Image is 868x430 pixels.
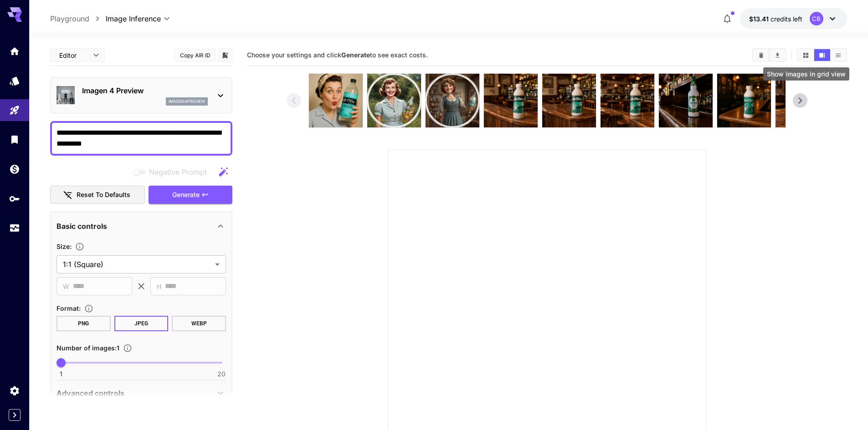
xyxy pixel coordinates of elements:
b: Generate [341,51,370,59]
span: 1:1 (Square) [63,259,211,270]
a: Playground [50,13,89,24]
p: imagen4preview [169,98,205,105]
button: Generate [149,186,232,204]
span: Image Inference [106,13,161,24]
span: Choose your settings and click to see exact costs. [247,51,428,59]
img: 2Q== [776,74,829,127]
button: Add to library [221,50,229,61]
div: $13.41329 [749,14,802,24]
button: $13.41329CB [740,8,847,29]
div: Clear ImagesDownload All [752,48,786,62]
button: WEBP [172,316,226,331]
div: CB [810,12,823,25]
button: Expand sidebar [9,409,21,421]
img: 2Q== [367,74,421,127]
span: H [157,281,161,292]
span: Format : [56,304,81,312]
img: 9k= [717,74,771,127]
button: Show images in list view [830,49,846,61]
img: Z [542,74,596,127]
div: Home [9,46,20,57]
span: W [63,281,69,292]
p: Basic controls [56,221,107,232]
img: Z [426,74,479,127]
div: Models [9,75,20,86]
button: PNG [56,316,111,331]
div: API Keys [9,193,20,204]
div: Playground [9,105,20,116]
span: Editor [59,51,87,60]
button: JPEG [114,316,169,331]
span: 20 [217,369,226,379]
img: 9k= [484,74,538,127]
span: Size : [56,243,72,250]
span: Number of images : 1 [56,344,119,352]
button: Show images in grid view [798,49,814,61]
span: credits left [770,15,802,23]
div: Basic controls [56,215,226,237]
button: Choose the file format for the output image. [81,304,97,313]
div: Show images in grid view [763,67,849,81]
div: Show images in grid viewShow images in video viewShow images in list view [797,48,847,62]
div: Advanced controls [56,382,226,404]
img: 2Q== [309,74,363,127]
span: Negative Prompt [149,167,207,177]
div: Usage [9,223,20,234]
div: Settings [9,385,20,396]
div: Library [9,134,20,145]
button: Adjust the dimensions of the generated image by specifying its width and height in pixels, or sel... [72,242,88,251]
button: Download All [770,49,786,61]
button: Reset to defaults [50,186,145,204]
button: Show images in video view [814,49,830,61]
span: Generate [172,189,200,201]
nav: breadcrumb [50,13,106,24]
p: Imagen 4 Preview [82,85,208,96]
button: Specify how many images to generate in a single request. Each image generation will be charged se... [119,344,136,353]
span: Negative prompts are not compatible with the selected model. [131,166,214,177]
button: Clear Images [753,49,769,61]
img: Z [601,74,654,127]
div: Wallet [9,163,20,175]
img: 2Q== [659,74,713,127]
button: Copy AIR ID [175,49,216,62]
div: Imagen 4 Previewimagen4preview [56,81,226,109]
span: $13.41 [749,15,770,23]
span: 1 [60,369,62,379]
